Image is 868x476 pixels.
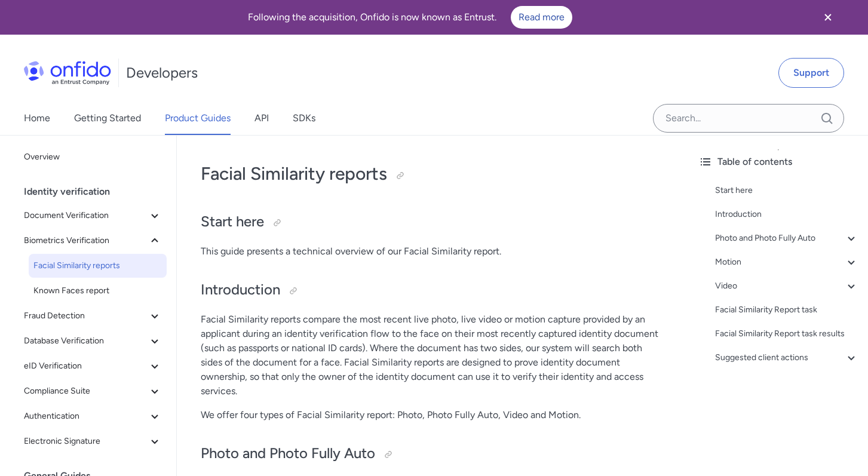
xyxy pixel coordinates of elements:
a: Read more [511,6,572,29]
button: Compliance Suite [19,379,167,403]
div: Table of contents [698,155,858,169]
p: We offer four types of Facial Similarity report: Photo, Photo Fully Auto, Video and Motion. [201,408,665,422]
a: Facial Similarity Report task [715,303,858,317]
a: Facial Similarity Report task results [715,327,858,341]
a: Suggested client actions [715,351,858,365]
h2: Photo and Photo Fully Auto [201,444,665,464]
svg: Close banner [821,10,835,24]
span: Known Faces report [33,284,162,298]
span: Document Verification [24,208,148,223]
p: This guide presents a technical overview of our Facial Similarity report. [201,244,665,259]
span: Authentication [24,409,148,423]
img: Onfido Logo [24,61,111,85]
h1: Developers [126,63,198,82]
div: Identity verification [24,180,171,204]
div: Following the acquisition, Onfido is now known as Entrust. [14,6,806,29]
a: Home [24,102,50,135]
a: Facial Similarity reports [29,254,167,278]
span: Biometrics Verification [24,234,148,248]
button: Electronic Signature [19,429,167,453]
span: Facial Similarity reports [33,259,162,273]
a: Known Faces report [29,279,167,303]
h2: Introduction [201,280,665,300]
button: eID Verification [19,354,167,378]
button: Biometrics Verification [19,229,167,253]
span: Compliance Suite [24,384,148,398]
a: Overview [19,145,167,169]
a: Video [715,279,858,293]
button: Close banner [806,2,850,32]
button: Fraud Detection [19,304,167,328]
h2: Start here [201,212,665,232]
button: Document Verification [19,204,167,228]
h1: Facial Similarity reports [201,162,665,186]
a: Photo and Photo Fully Auto [715,231,858,245]
button: Authentication [19,404,167,428]
input: Onfido search input field [653,104,844,133]
a: Start here [715,183,858,198]
span: Electronic Signature [24,434,148,449]
a: Motion [715,255,858,269]
a: Support [778,58,844,88]
a: API [254,102,269,135]
a: Product Guides [165,102,231,135]
button: Database Verification [19,329,167,353]
span: Fraud Detection [24,309,148,323]
a: SDKs [293,102,315,135]
span: Database Verification [24,334,148,348]
a: Getting Started [74,102,141,135]
span: eID Verification [24,359,148,373]
a: Introduction [715,207,858,222]
span: Overview [24,150,162,164]
p: Facial Similarity reports compare the most recent live photo, live video or motion capture provid... [201,312,665,398]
